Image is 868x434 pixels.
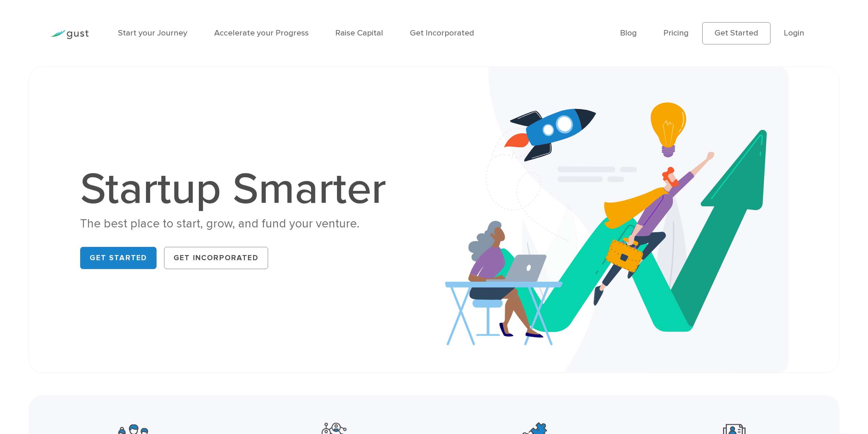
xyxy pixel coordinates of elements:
a: Accelerate your Progress [214,28,309,38]
a: Start your Journey [118,28,187,38]
div: The best place to start, grow, and fund your venture. [80,216,399,232]
a: Get Incorporated [164,247,268,269]
img: Startup Smarter Hero [445,67,789,373]
a: Get Started [702,22,770,44]
a: Login [784,28,804,38]
a: Blog [620,28,637,38]
a: Get Started [80,247,157,269]
h1: Startup Smarter [80,167,399,211]
a: Get Incorporated [410,28,474,38]
img: Gust Logo [50,30,89,39]
a: Pricing [663,28,689,38]
a: Raise Capital [335,28,383,38]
